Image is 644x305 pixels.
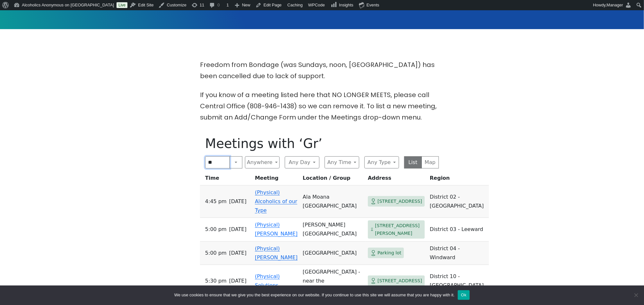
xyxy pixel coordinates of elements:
span: [STREET_ADDRESS] [378,277,422,285]
a: (Physical) [PERSON_NAME] [255,245,298,260]
button: Anywhere [245,156,280,169]
td: District 04 - Windward [427,242,489,265]
span: [STREET_ADDRESS][PERSON_NAME] [375,222,422,237]
th: Meeting [252,174,300,185]
th: Time [200,174,252,185]
span: Insights [339,3,353,7]
span: Manager [607,3,623,7]
a: (Physical) Alcoholics of our Type [255,189,297,213]
td: District 02 - [GEOGRAPHIC_DATA] [427,185,489,218]
span: [DATE] [229,249,247,258]
button: Any Day [285,156,319,169]
span: 4:45 PM [205,197,227,206]
th: Address [365,174,427,185]
span: Parking lot [378,249,401,257]
p: If you know of a meeting listed here that NO LONGER MEETS, please call Central Office (808-946-14... [200,89,444,123]
a: Live [117,2,127,8]
span: 5:30 PM [205,276,227,285]
span: [DATE] [229,225,247,234]
td: District 10 - [GEOGRAPHIC_DATA] [427,265,489,297]
button: Any Type [364,156,399,169]
h1: Meetings with ‘Gr’ [205,136,439,151]
a: (Physical) Solutions [255,273,280,288]
td: [GEOGRAPHIC_DATA] - near the [GEOGRAPHIC_DATA]. [300,265,365,297]
td: [GEOGRAPHIC_DATA] [300,242,365,265]
button: Search [230,156,242,169]
span: [STREET_ADDRESS] [378,197,422,205]
span: [DATE] [229,197,247,206]
th: Location / Group [300,174,365,185]
button: Ok [458,290,470,300]
input: Search [205,156,230,169]
button: Map [422,156,439,169]
button: Any Time [325,156,359,169]
span: [DATE] [229,276,247,285]
p: Freedom from Bondage (was Sundays, noon, [GEOGRAPHIC_DATA]) has been cancelled due to lack of sup... [200,59,444,82]
span: 5:00 PM [205,249,227,258]
button: List [404,156,422,169]
td: District 03 - Leeward [427,218,489,242]
td: Ala Moana [GEOGRAPHIC_DATA] [300,185,365,218]
th: Region [427,174,489,185]
td: [PERSON_NAME][GEOGRAPHIC_DATA] [300,218,365,242]
span: We use cookies to ensure that we give you the best experience on our website. If you continue to ... [174,292,455,298]
a: (Physical) [PERSON_NAME] [255,222,298,237]
span: 5:00 PM [205,225,227,234]
span: No [633,292,639,298]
